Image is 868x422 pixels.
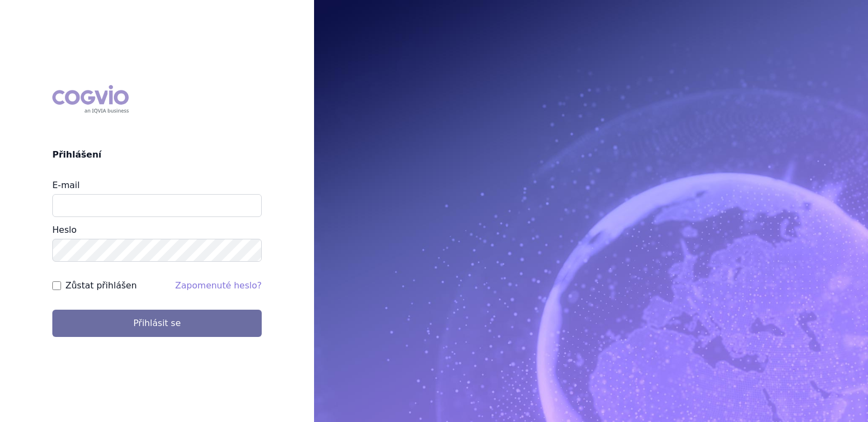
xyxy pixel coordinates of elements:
[52,180,80,190] label: E-mail
[52,85,129,113] div: COGVIO
[52,310,262,337] button: Přihlásit se
[65,279,137,292] label: Zůstat přihlášen
[52,225,76,235] label: Heslo
[52,148,262,161] h2: Přihlášení
[175,280,262,291] a: Zapomenuté heslo?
